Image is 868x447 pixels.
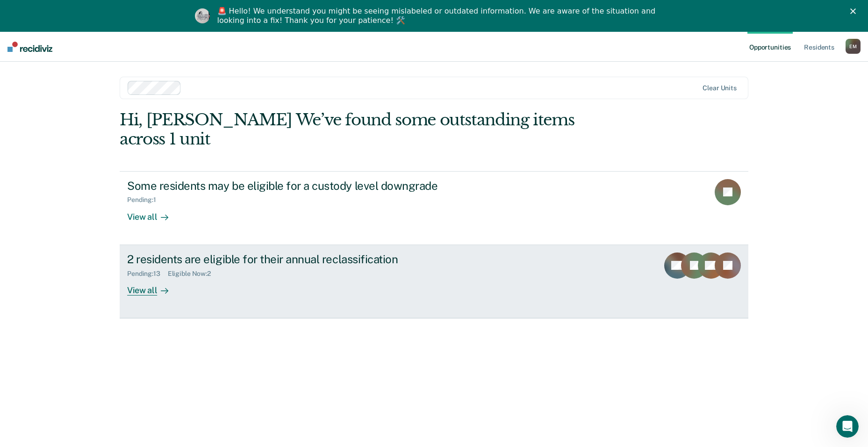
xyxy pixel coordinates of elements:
[850,8,860,14] div: Close
[127,204,179,222] div: View all
[120,110,623,149] div: Hi, [PERSON_NAME] We’ve found some outstanding items across 1 unit
[217,7,659,25] div: 🚨 Hello! We understand you might be seeing mislabeled or outdated information. We are aware of th...
[846,39,861,54] div: E M
[168,270,218,278] div: Eligible Now : 2
[7,42,52,52] img: Recidiviz
[195,8,210,23] img: Profile image for Kim
[836,415,859,438] iframe: Intercom live chat
[127,179,455,193] div: Some residents may be eligible for a custody level downgrade
[120,245,748,318] a: 2 residents are eligible for their annual reclassificationPending:13Eligible Now:2View all
[747,32,793,62] a: Opportunities
[703,84,737,92] div: Clear units
[127,196,164,204] div: Pending : 1
[127,252,455,266] div: 2 residents are eligible for their annual reclassification
[120,171,748,245] a: Some residents may be eligible for a custody level downgradePending:1View all
[802,32,836,62] a: Residents
[127,270,168,278] div: Pending : 13
[127,277,179,296] div: View all
[846,39,861,54] button: EM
